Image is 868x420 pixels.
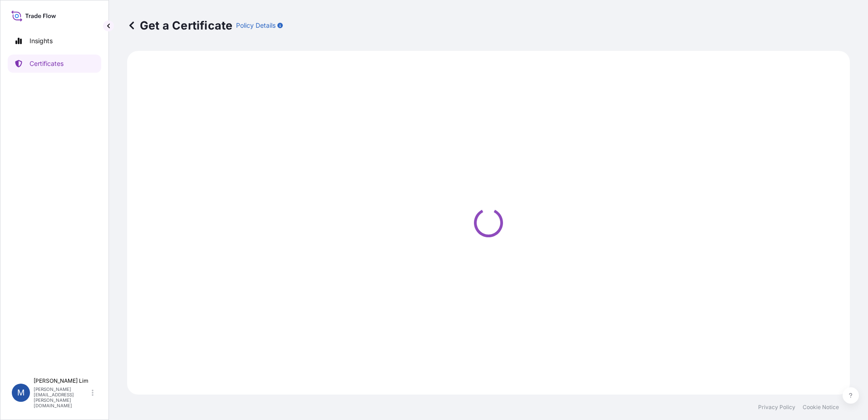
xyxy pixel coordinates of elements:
p: [PERSON_NAME][EMAIL_ADDRESS][PERSON_NAME][DOMAIN_NAME] [34,386,90,408]
a: Insights [8,32,101,50]
div: Loading [133,56,844,389]
a: Certificates [8,55,101,73]
a: Cookie Notice [803,404,839,411]
span: M [17,388,25,397]
p: Policy Details [236,21,276,30]
a: Privacy Policy [758,404,795,411]
p: Certificates [30,59,64,68]
p: Insights [30,36,53,45]
p: [PERSON_NAME] Lim [34,377,90,385]
p: Get a Certificate [127,18,232,33]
